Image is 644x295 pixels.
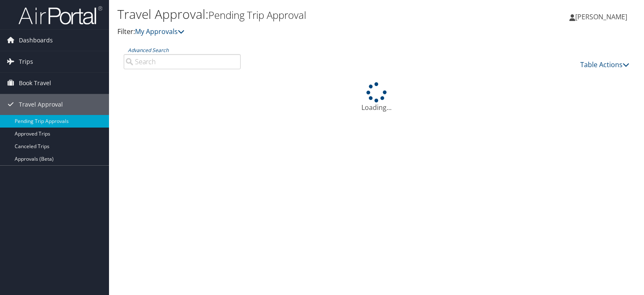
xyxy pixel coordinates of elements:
img: airportal-logo.png [18,5,102,25]
a: [PERSON_NAME] [569,4,636,29]
span: Trips [19,51,33,72]
small: Pending Trip Approval [208,8,306,22]
input: Advanced Search [124,54,241,69]
p: Filter: [117,26,463,37]
a: My Approvals [135,27,184,36]
h1: Travel Approval: [117,5,463,23]
span: Dashboards [19,30,53,51]
div: Loading... [117,82,636,112]
span: Book Travel [19,73,51,94]
span: [PERSON_NAME] [575,12,627,21]
a: Table Actions [580,60,629,69]
a: Advanced Search [128,47,169,54]
span: Travel Approval [19,94,63,115]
